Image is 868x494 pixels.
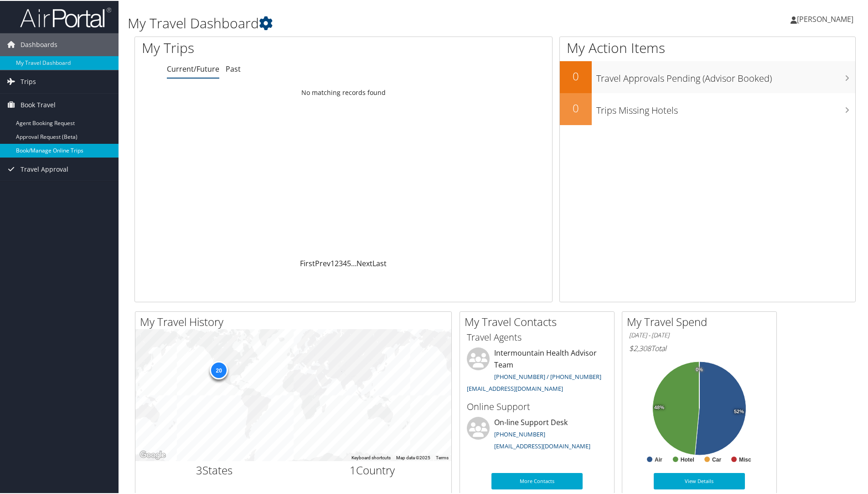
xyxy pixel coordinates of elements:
a: View Details [654,472,745,489]
td: No matching records found [135,84,552,100]
img: airportal-logo.png [20,6,111,27]
button: Keyboard shortcuts [351,454,391,460]
a: Terms (opens in new tab) [436,454,449,459]
h2: My Travel Spend [627,313,776,329]
tspan: 48% [654,404,664,410]
a: First [300,258,315,268]
span: 1 [350,462,356,477]
h3: Trips Missing Hotels [596,99,855,116]
h6: Total [629,342,770,352]
a: 2 [335,258,339,268]
h1: My Action Items [560,37,855,57]
span: … [351,258,356,268]
h1: My Travel Dashboard [128,13,618,32]
h6: [DATE] - [DATE] [629,330,770,339]
a: [EMAIL_ADDRESS][DOMAIN_NAME] [467,384,563,392]
a: Open this area in Google Maps (opens a new window) [138,448,168,460]
span: Book Travel [21,93,56,116]
span: [PERSON_NAME] [797,13,853,23]
h2: Country [300,462,445,477]
a: 0Trips Missing Hotels [560,92,855,124]
h3: Travel Approvals Pending (Advisor Booked) [596,67,855,84]
img: Google [138,448,168,460]
a: [PERSON_NAME] [790,5,863,32]
h3: Travel Agents [467,330,607,343]
text: Hotel [681,456,694,462]
a: [PHONE_NUMBER] / [PHONE_NUMBER] [494,372,601,380]
h2: My Travel History [140,313,451,329]
a: Prev [315,258,331,268]
a: 3 [339,258,343,268]
tspan: 0% [696,366,703,372]
li: On-line Support Desk [462,416,612,453]
div: 20 [210,360,228,378]
a: 4 [343,258,347,268]
h2: My Travel Contacts [465,313,614,329]
text: Misc [739,456,751,462]
text: Car [712,456,721,462]
li: Intermountain Health Advisor Team [462,347,612,395]
a: 5 [347,258,351,268]
h3: Online Support [467,399,607,412]
span: Trips [21,69,36,92]
h2: 0 [560,68,592,83]
span: Travel Approval [21,157,68,180]
span: $2,308 [629,342,651,352]
tspan: 52% [734,408,744,414]
a: Past [226,63,241,73]
a: More Contacts [491,472,583,489]
text: Air [655,456,662,462]
a: [EMAIL_ADDRESS][DOMAIN_NAME] [494,441,590,449]
span: Dashboards [21,32,57,55]
a: [PHONE_NUMBER] [494,429,545,437]
a: 1 [331,258,335,268]
h2: 0 [560,100,592,115]
h1: My Trips [142,37,372,57]
a: Last [372,258,387,268]
a: Next [356,258,372,268]
span: Map data ©2025 [396,454,430,459]
a: 0Travel Approvals Pending (Advisor Booked) [560,60,855,92]
h2: States [142,462,287,477]
a: Current/Future [167,63,219,73]
span: 3 [196,462,202,477]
